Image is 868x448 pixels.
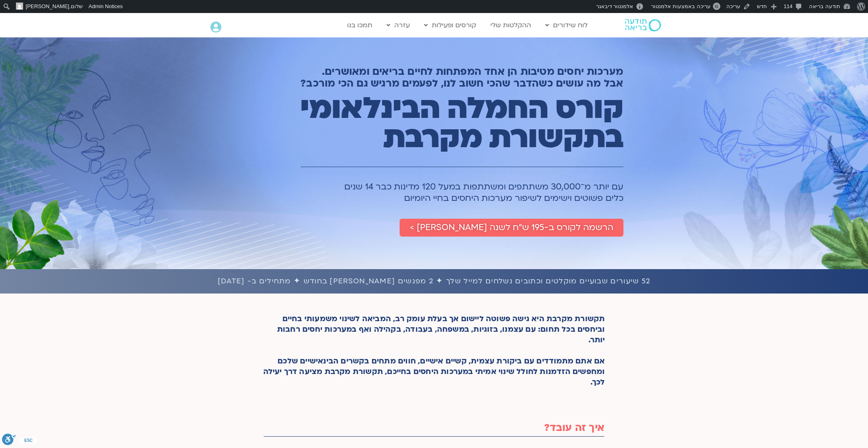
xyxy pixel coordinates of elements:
a: עזרה [383,17,414,33]
p: תקשורת מקרבת היא גישה פשוטה ליישום אך בעלת עומק רב, המביאה לשינוי משמעותי בחיים וביחסים בכל תחום:... [263,314,605,388]
span: עריכה באמצעות אלמנטור [651,3,710,9]
a: תמכו בנו [343,17,376,33]
img: תודעה בריאה [625,19,661,31]
a: ההקלטות שלי [486,17,535,33]
span: הרשמה לקורס ב-195 ש״ח לשנה [PERSON_NAME] > [410,223,613,233]
a: קורסים ופעילות [420,17,480,33]
h1: 52 שיעורים שבועיים מוקלטים וכתובים נשלחים למייל שלך ✦ 2 מפגשים [PERSON_NAME] בחודש ✦ מתחילים ב- [... [4,275,864,287]
h2: איך זה עובד? [264,422,604,434]
h2: מערכות יחסים מטיבות הן אחד המפתחות לחיים בריאים ומאושרים. אבל מה עושים כשהדבר שהכי חשוב לנו, לפעמ... [264,66,623,89]
a: הרשמה לקורס ב-195 ש״ח לשנה [PERSON_NAME] > [400,219,623,237]
span: [PERSON_NAME] [26,3,69,9]
a: לוח שידורים [541,17,592,33]
h1: קורס החמלה הבינלאומי בתקשורת מקרבת​ [264,94,623,152]
h1: עם יותר מ־30,000 משתתפים ומשתתפות במעל 120 מדינות כבר 14 שנים כלים פשוטים וישימים לשיפור מערכות ה... [264,181,623,204]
